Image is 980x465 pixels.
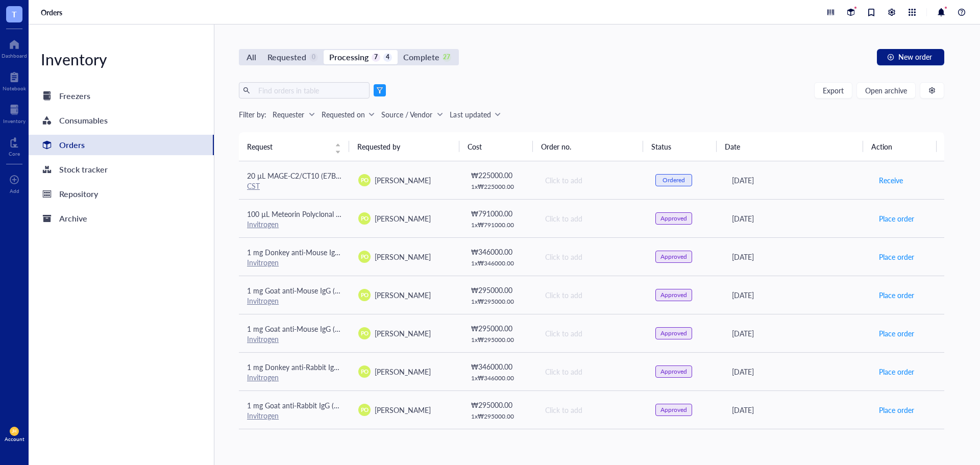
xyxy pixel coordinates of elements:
[349,132,459,161] th: Requested by
[660,406,687,414] div: Approved
[247,141,329,152] span: Request
[879,289,914,301] span: Place order
[12,8,17,20] span: T
[536,276,647,314] td: Click to add
[856,82,916,99] button: Open archive
[247,219,279,229] a: Invitrogen
[59,211,87,226] div: Archive
[247,296,279,306] a: Invitrogen
[732,366,862,377] div: [DATE]
[375,328,431,338] span: [PERSON_NAME]
[878,249,915,265] button: Place order
[878,172,903,188] button: Receive
[3,102,26,124] a: Inventory
[732,251,862,262] div: [DATE]
[471,399,528,410] div: ₩ 295000.00
[29,159,214,180] a: Stock tracker
[375,366,431,377] span: [PERSON_NAME]
[29,208,214,229] a: Archive
[247,372,279,382] a: Invitrogen
[717,132,864,161] th: Date
[660,329,687,337] div: Approved
[877,49,944,65] button: New order
[536,352,647,390] td: Click to add
[2,53,27,59] div: Dashboard
[660,253,687,261] div: Approved
[878,325,915,341] button: Place order
[879,251,914,262] span: Place order
[878,402,915,418] button: Place order
[247,410,279,421] a: Invitrogen
[329,50,369,64] div: Processing
[375,405,431,415] span: [PERSON_NAME]
[254,83,365,98] input: Find orders in table
[879,366,914,377] span: Place order
[360,405,369,414] span: PO
[375,175,431,185] span: [PERSON_NAME]
[360,290,369,299] span: PO
[3,69,26,91] a: Notebook
[663,176,685,184] div: Ordered
[9,134,20,157] a: Core
[814,82,852,99] button: Export
[643,132,717,161] th: Status
[29,184,214,204] a: Repository
[536,237,647,276] td: Click to add
[879,175,903,186] span: Receive
[372,53,380,62] div: 7
[545,404,639,415] div: Click to add
[247,247,552,257] span: 1 mg Donkey anti-Mouse IgG (H+L) Highly Cross-Adsorbed Secondary Antibody, Alexa Fluor 647
[545,175,639,186] div: Click to add
[375,290,431,300] span: [PERSON_NAME]
[471,284,528,296] div: ₩ 295000.00
[878,210,915,227] button: Place order
[536,199,647,237] td: Click to add
[732,289,862,301] div: [DATE]
[879,328,914,339] span: Place order
[471,412,528,421] div: 1 x ₩ 295000.00
[471,208,528,219] div: ₩ 791000.00
[443,53,451,62] div: 27
[360,367,369,376] span: PO
[247,50,256,64] div: All
[360,214,369,223] span: PO
[545,366,639,377] div: Click to add
[471,259,528,267] div: 1 x ₩ 346000.00
[247,324,521,334] span: 1 mg Goat anti-Mouse IgG (H+L) Cross-Adsorbed Secondary Antibody, Alexa Fluor 488
[29,86,214,106] a: Freezers
[360,252,369,261] span: PO
[273,109,304,120] div: Requester
[59,89,90,103] div: Freezers
[471,221,528,229] div: 1 x ₩ 791000.00
[471,323,528,334] div: ₩ 295000.00
[878,287,915,303] button: Place order
[545,328,639,339] div: Click to add
[247,400,520,410] span: 1 mg Goat anti-Rabbit IgG (H+L) Cross-Adsorbed Secondary Antibody, Alexa Fluor 594
[732,404,862,415] div: [DATE]
[471,183,528,191] div: 1 x ₩ 225000.00
[41,8,64,17] a: Orders
[471,169,528,181] div: ₩ 225000.00
[898,53,932,61] span: New order
[247,362,551,372] span: 1 mg Donkey anti-Rabbit IgG (H+L) Highly Cross-Adsorbed Secondary Antibody, Alexa Fluor 647
[247,285,521,296] span: 1 mg Goat anti-Mouse IgG (H+L) Cross-Adsorbed Secondary Antibody, Alexa Fluor 594
[471,336,528,344] div: 1 x ₩ 295000.00
[383,53,392,62] div: 4
[545,289,639,301] div: Click to add
[450,109,491,120] div: Last updated
[59,187,98,201] div: Repository
[247,209,364,219] span: 100 µL Meteorin Polyclonal Antibody
[879,213,914,224] span: Place order
[375,213,431,224] span: [PERSON_NAME]
[545,251,639,262] div: Click to add
[471,361,528,372] div: ₩ 346000.00
[267,50,306,64] div: Requested
[879,404,914,415] span: Place order
[247,170,398,181] span: 20 µL MAGE-C2/CT10 (E7B8D) XP Rabbit mAb
[247,181,260,191] a: CST
[29,135,214,155] a: Orders
[545,213,639,224] div: Click to add
[59,138,85,152] div: Orders
[660,291,687,299] div: Approved
[471,374,528,382] div: 1 x ₩ 346000.00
